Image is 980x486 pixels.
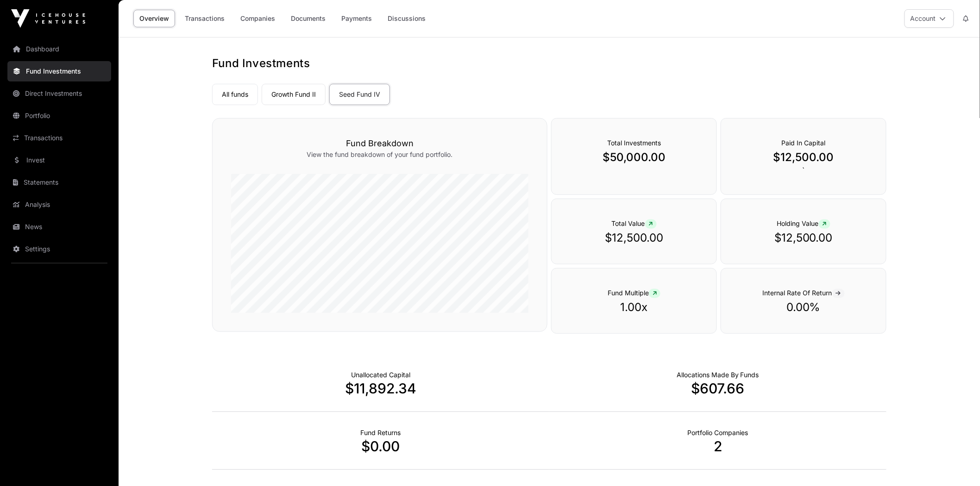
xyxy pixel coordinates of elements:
[231,150,528,159] p: View the fund breakdown of your fund portfolio.
[212,56,886,71] h1: Fund Investments
[740,300,867,315] p: 0.00%
[740,150,867,165] p: $12,500.00
[7,150,111,170] a: Invest
[7,172,111,193] a: Statements
[133,10,175,27] a: Overview
[7,106,111,126] a: Portfolio
[740,231,867,245] p: $12,500.00
[179,10,231,27] a: Transactions
[382,10,432,27] a: Discussions
[607,139,661,147] span: Total Investments
[351,370,410,380] p: Cash not yet allocated
[570,300,698,315] p: 1.00x
[361,428,401,437] p: Realised Returns from Funds
[782,139,826,147] span: Paid In Capital
[7,83,111,104] a: Direct Investments
[11,9,85,28] img: Icehouse Ventures Logo
[763,289,845,297] span: Internal Rate Of Return
[329,84,390,105] a: Seed Fund IV
[7,128,111,148] a: Transactions
[7,239,111,259] a: Settings
[7,194,111,215] a: Analysis
[677,370,759,380] p: Capital Deployed Into Companies
[777,219,830,227] span: Holding Value
[212,84,258,105] a: All funds
[231,137,528,150] h3: Fund Breakdown
[934,442,980,486] iframe: Chat Widget
[262,84,326,105] a: Growth Fund II
[549,438,886,455] p: 2
[212,438,549,455] p: $0.00
[7,39,111,59] a: Dashboard
[905,9,954,28] button: Account
[721,118,886,195] div: `
[234,10,281,27] a: Companies
[335,10,378,27] a: Payments
[212,380,549,397] p: $11,892.34
[570,231,698,245] p: $12,500.00
[549,380,886,397] p: $607.66
[285,10,332,27] a: Documents
[608,289,660,297] span: Fund Multiple
[7,217,111,237] a: News
[612,219,657,227] span: Total Value
[688,428,748,437] p: Number of Companies Deployed Into
[570,150,698,165] p: $50,000.00
[7,61,111,81] a: Fund Investments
